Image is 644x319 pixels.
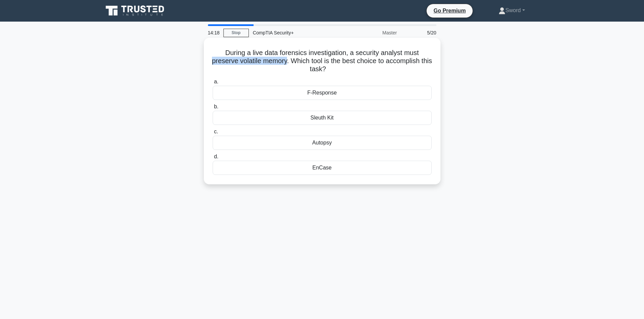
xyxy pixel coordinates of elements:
div: CompTIA Security+ [249,26,342,39]
div: Autopsy [213,136,432,150]
div: F-Response [213,86,432,100]
a: Sword [482,4,541,17]
a: Go Premium [429,6,470,15]
span: d. [214,154,218,159]
span: b. [214,104,218,109]
div: 5/20 [401,26,440,39]
a: Stop [223,29,249,37]
h5: During a live data forensics investigation, a security analyst must preserve volatile memory. Whi... [212,49,432,74]
span: a. [214,79,218,84]
div: Sleuth Kit [213,111,432,125]
div: 14:18 [204,26,223,39]
div: Master [342,26,401,39]
span: c. [214,129,218,134]
div: EnCase [213,161,432,175]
